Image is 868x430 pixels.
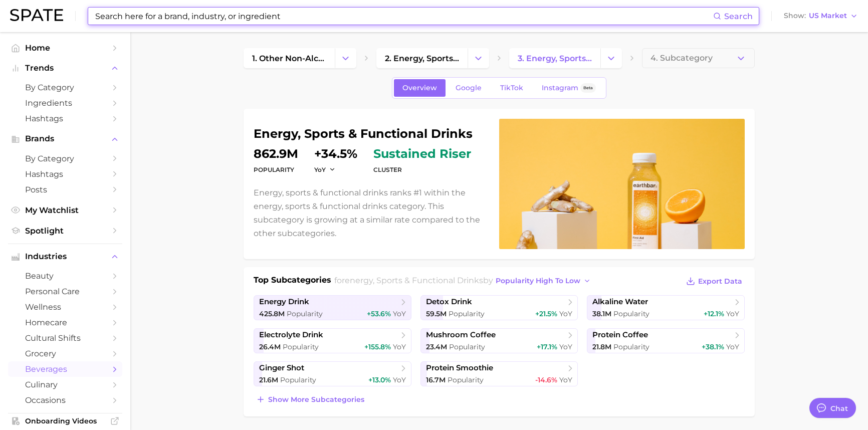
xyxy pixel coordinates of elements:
[25,416,105,425] span: Onboarding Videos
[426,375,446,384] span: 16.7m
[314,165,336,174] button: YoY
[25,134,105,143] span: Brands
[25,226,105,236] span: Spotlight
[698,277,742,286] span: Export Data
[335,48,356,68] button: Change Category
[542,84,578,92] span: Instagram
[368,375,391,384] span: +13.0%
[25,83,105,92] span: by Category
[8,315,122,330] a: homecare
[420,295,578,320] a: detox drink59.5m Popularity+21.5% YoY
[535,375,557,384] span: -14.6%
[25,302,105,312] span: wellness
[25,252,105,261] span: Industries
[25,169,105,179] span: Hashtags
[781,10,860,23] button: ShowUS Market
[500,84,523,92] span: TikTok
[533,79,604,97] a: InstagramBeta
[25,380,105,389] span: culinary
[518,54,592,63] span: 3. energy, sports & functional drinks
[385,54,459,63] span: 2. energy, sports & functional drinks
[448,375,484,384] span: Popularity
[8,268,122,284] a: beauty
[784,13,806,19] span: Show
[8,111,122,126] a: Hashtags
[25,185,105,194] span: Posts
[426,330,496,340] span: mushroom coffee
[25,349,105,358] span: grocery
[314,165,326,174] span: YoY
[8,392,122,408] a: occasions
[559,375,572,384] span: YoY
[373,148,471,160] span: sustained riser
[8,166,122,182] a: Hashtags
[426,363,493,373] span: protein smoothie
[373,164,471,176] dt: cluster
[25,395,105,405] span: occasions
[8,249,122,264] button: Industries
[8,151,122,166] a: by Category
[376,48,468,68] a: 2. energy, sports & functional drinks
[8,284,122,299] a: personal care
[25,364,105,374] span: beverages
[254,164,298,176] dt: Popularity
[254,392,367,406] button: Show more subcategories
[559,309,572,318] span: YoY
[394,79,446,97] a: Overview
[25,271,105,281] span: beauty
[8,223,122,239] a: Spotlight
[254,128,487,140] h1: energy, sports & functional drinks
[25,318,105,327] span: homecare
[393,375,406,384] span: YoY
[252,54,326,63] span: 1. other non-alcoholic beverages
[254,361,411,386] a: ginger shot21.6m Popularity+13.0% YoY
[426,297,472,307] span: detox drink
[592,330,648,340] span: protein coffee
[704,309,724,318] span: +12.1%
[8,95,122,111] a: Ingredients
[587,328,745,353] a: protein coffee21.8m Popularity+38.1% YoY
[468,48,489,68] button: Change Category
[8,202,122,218] a: My Watchlist
[94,8,713,25] input: Search here for a brand, industry, or ingredient
[650,54,713,63] span: 4. Subcategory
[559,342,572,351] span: YoY
[496,277,580,285] span: popularity high to low
[259,330,323,340] span: electrolyte drink
[25,287,105,296] span: personal care
[25,154,105,163] span: by Category
[537,342,557,351] span: +17.1%
[8,330,122,346] a: cultural shifts
[447,79,490,97] a: Google
[726,342,739,351] span: YoY
[724,12,753,21] span: Search
[254,295,411,320] a: energy drink425.8m Popularity+53.6% YoY
[613,309,649,318] span: Popularity
[367,309,391,318] span: +53.6%
[449,309,485,318] span: Popularity
[259,375,278,384] span: 21.6m
[8,361,122,377] a: beverages
[254,328,411,353] a: electrolyte drink26.4m Popularity+155.8% YoY
[25,64,105,73] span: Trends
[287,309,323,318] span: Popularity
[25,205,105,215] span: My Watchlist
[535,309,557,318] span: +21.5%
[314,148,357,160] dd: +34.5%
[254,274,331,289] h1: Top Subcategories
[492,79,532,97] a: TikTok
[600,48,622,68] button: Change Category
[25,333,105,343] span: cultural shifts
[345,276,483,285] span: energy, sports & functional drinks
[364,342,391,351] span: +155.8%
[592,309,611,318] span: 38.1m
[25,114,105,123] span: Hashtags
[8,131,122,146] button: Brands
[254,186,487,241] p: Energy, sports & functional drinks ranks #1 within the energy, sports & functional drinks categor...
[702,342,724,351] span: +38.1%
[587,295,745,320] a: alkaline water38.1m Popularity+12.1% YoY
[8,80,122,95] a: by Category
[592,342,611,351] span: 21.8m
[426,342,447,351] span: 23.4m
[393,342,406,351] span: YoY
